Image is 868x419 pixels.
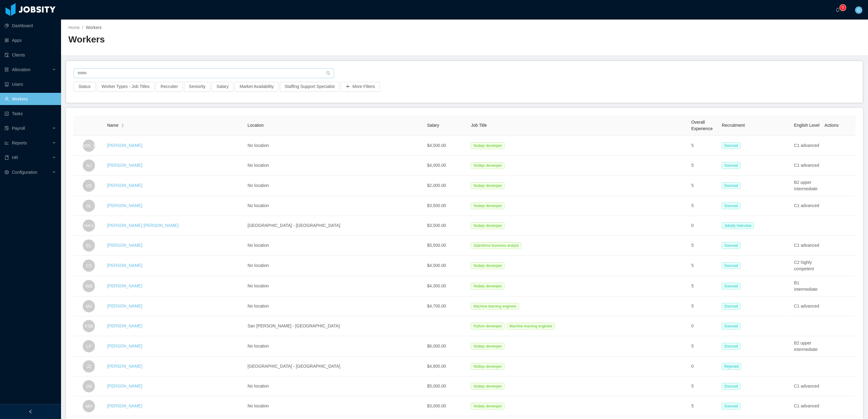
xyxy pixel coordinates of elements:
td: 0 [689,316,719,336]
span: WB [85,280,92,292]
button: Market Availability [235,82,279,92]
td: 5 [689,156,719,176]
a: [PERSON_NAME] [107,203,142,208]
a: icon: robotUsers [5,78,56,90]
i: icon: setting [5,170,9,174]
a: icon: appstoreApps [5,34,56,46]
td: 5 [689,396,719,416]
a: [PERSON_NAME] [107,283,142,288]
span: Jobsity Interview [722,222,754,229]
td: C1 advanced [792,297,822,316]
span: Nodejs developer [471,283,504,290]
button: Seniority [184,82,210,92]
span: $5,500.00 [427,243,446,248]
h2: Workers [68,33,465,46]
span: Sourced [722,182,740,189]
span: $4,500.00 [427,263,446,268]
span: $3,500.00 [427,203,446,208]
span: Location [248,123,264,128]
a: icon: profileTasks [5,107,56,120]
span: Overall Experience [691,120,713,131]
td: 5 [689,176,719,196]
span: $6,000.00 [427,344,446,348]
span: Sourced [722,262,740,269]
span: Python developer [471,323,504,330]
span: EL [86,239,92,252]
a: Sourced [722,243,743,248]
i: icon: file-protect [5,126,9,130]
a: Sourced [722,304,743,308]
a: Sourced [722,403,743,408]
a: [PERSON_NAME] [107,183,142,188]
span: Nodejs developer [471,222,504,229]
span: / [82,25,83,30]
span: Salesforce business analyst [471,242,521,249]
a: [PERSON_NAME] [107,304,142,308]
span: Job Title [471,123,487,128]
span: Payroll [12,126,25,131]
span: Nodejs developer [471,182,504,189]
span: Sourced [722,202,740,209]
a: [PERSON_NAME] [107,344,142,348]
a: Sourced [722,384,743,388]
span: JZ [87,360,92,373]
span: Machine learning engineer [471,303,519,310]
span: Nodejs developer [471,403,504,410]
td: 5 [689,297,719,316]
span: Reports [12,140,27,145]
td: San [PERSON_NAME] - [GEOGRAPHIC_DATA] [245,316,425,336]
span: $3,000.00 [427,403,446,408]
td: B2 upper intermediate [792,336,822,357]
td: 0 [689,216,719,236]
a: [PERSON_NAME] [107,384,142,388]
td: C1 advanced [792,377,822,396]
span: Salary [427,123,439,128]
span: $4,800.00 [427,364,446,369]
td: No location [245,276,425,297]
span: LP [86,340,92,352]
a: [PERSON_NAME] [107,163,142,168]
td: B1 intermediate [792,276,822,297]
a: icon: auditClients [5,49,56,61]
td: No location [245,377,425,396]
td: C1 advanced [792,156,822,176]
sup: 0 [840,5,846,11]
span: Nodejs developer [471,343,504,350]
span: Sourced [722,162,740,169]
span: G [857,6,861,14]
a: Sourced [722,263,743,268]
button: Recruiter [156,82,183,92]
a: Sourced [722,163,743,168]
a: [PERSON_NAME] [PERSON_NAME] [107,223,179,228]
span: $4,500.00 [427,143,446,148]
button: icon: plusMore Filters [341,82,380,92]
span: Nodejs developer [471,202,504,209]
span: Nodejs developer [471,162,504,169]
td: No location [245,297,425,316]
i: icon: caret-down [121,125,125,127]
a: icon: userWorkers [5,93,56,105]
span: Actions [825,123,839,128]
i: icon: line-chart [5,141,9,145]
span: Sourced [722,283,740,290]
div: Sort [121,123,125,127]
td: No location [245,396,425,416]
span: Configuration [12,170,37,175]
span: English Level [794,123,819,128]
span: Name [107,122,118,129]
span: Nodejs developer [471,383,504,390]
a: [PERSON_NAME] [107,143,142,148]
span: Sourced [722,343,740,350]
span: $3,500.00 [427,223,446,228]
td: 5 [689,377,719,396]
span: Rejected [722,363,741,370]
a: [PERSON_NAME] [107,243,142,248]
span: Workers [86,25,102,30]
td: No location [245,236,425,256]
span: CS [86,260,92,272]
td: 5 [689,276,719,297]
span: MH [86,400,92,412]
td: C1 advanced [792,136,822,156]
td: 5 [689,256,719,276]
span: $4,300.00 [427,283,446,288]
